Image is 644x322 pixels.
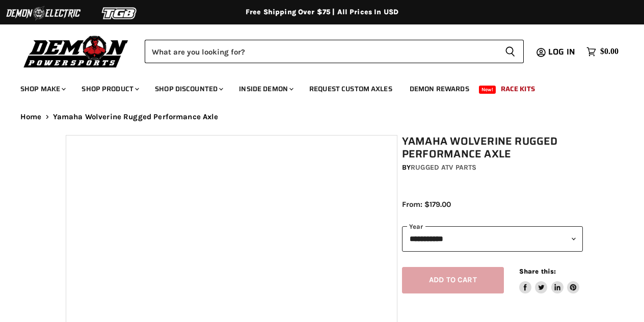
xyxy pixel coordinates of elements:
a: Shop Discounted [147,78,229,99]
a: Shop Product [74,78,145,99]
img: Demon Powersports [20,33,132,69]
ul: Main menu [13,74,616,99]
a: Rugged ATV Parts [411,163,476,172]
a: Log in [544,47,581,57]
form: Product [145,40,524,63]
a: $0.00 [581,44,624,59]
img: Demon Electric Logo 2 [5,4,82,23]
select: year [402,226,583,251]
span: $0.00 [600,47,619,57]
button: Search [497,40,524,63]
a: Inside Demon [231,78,300,99]
aside: Share this: [519,267,580,294]
span: New! [479,86,496,94]
input: Search [145,40,497,63]
a: Request Custom Axles [302,78,400,99]
div: by [402,162,583,173]
a: Home [20,113,42,121]
span: Yamaha Wolverine Rugged Performance Axle [53,113,219,121]
span: From: $179.00 [402,200,451,209]
a: Demon Rewards [402,78,477,99]
span: Share this: [519,267,556,275]
a: Race Kits [493,78,543,99]
h1: Yamaha Wolverine Rugged Performance Axle [402,135,583,160]
span: Log in [548,45,575,58]
img: TGB Logo 2 [82,4,158,23]
a: Shop Make [13,78,72,99]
